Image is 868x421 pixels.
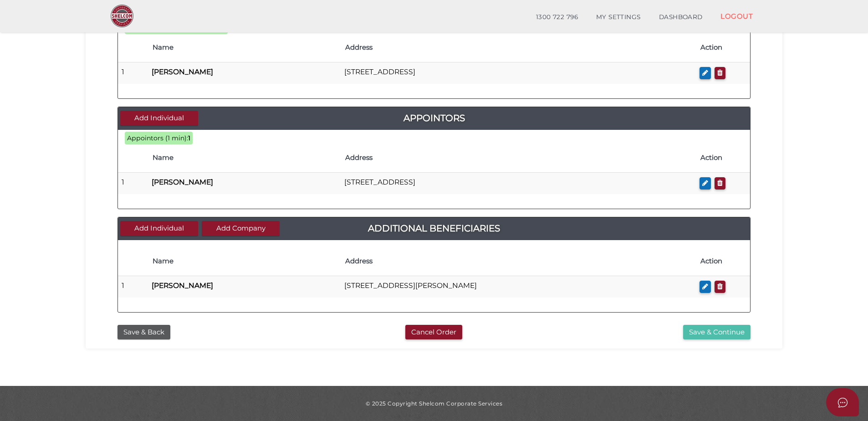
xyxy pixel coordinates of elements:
[826,388,859,416] button: Open asap
[345,257,691,265] h4: Address
[711,7,762,26] a: LOGOUT
[118,221,750,236] a: Additional Beneficiaries
[120,221,198,236] button: Add Individual
[127,134,188,142] span: Appointors (1 min):
[527,8,587,26] a: 1300 722 796
[405,325,462,340] button: Cancel Order
[92,400,776,407] div: © 2025 Copyright Shelcom Corporate Services
[118,276,148,298] td: 1
[153,44,336,51] h4: Name
[341,62,696,84] td: [STREET_ADDRESS]
[683,325,751,340] button: Save & Continue
[700,154,745,162] h4: Action
[700,44,745,51] h4: Action
[118,173,148,194] td: 1
[650,8,712,26] a: DASHBOARD
[153,154,336,162] h4: Name
[152,281,213,290] b: [PERSON_NAME]
[118,111,750,125] a: Appointors
[117,325,170,340] button: Save & Back
[120,111,198,126] button: Add Individual
[587,8,650,26] a: MY SETTINGS
[345,154,691,162] h4: Address
[118,62,148,84] td: 1
[341,276,696,298] td: [STREET_ADDRESS][PERSON_NAME]
[341,173,696,194] td: [STREET_ADDRESS]
[202,221,280,236] button: Add Company
[188,134,190,142] b: 1
[152,178,213,186] b: [PERSON_NAME]
[700,257,745,265] h4: Action
[345,44,691,51] h4: Address
[153,257,336,265] h4: Name
[152,67,213,76] b: [PERSON_NAME]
